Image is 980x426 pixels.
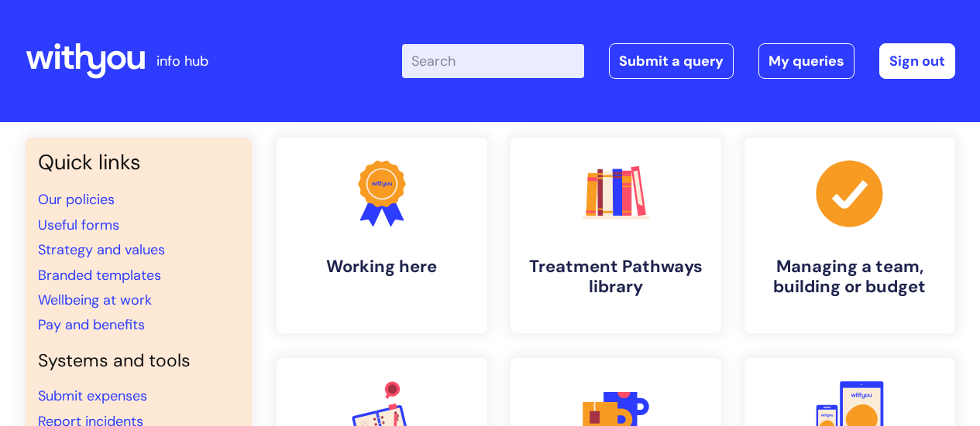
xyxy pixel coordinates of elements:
p: info hub [156,49,208,73]
a: Submit expenses [38,387,147,405]
a: Branded templates [38,266,161,285]
h4: Managing a team, building or budget [757,257,943,298]
a: Useful forms [38,216,119,234]
a: Managing a team, building or budget [744,138,955,333]
a: My queries [758,43,854,79]
h3: Quick links [38,150,239,175]
h4: Systems and tools [38,350,239,372]
a: Our policies [38,190,115,209]
a: Treatment Pathways library [511,138,721,333]
a: Working here [277,138,487,333]
a: Wellbeing at work [38,291,152,309]
div: | - [402,43,955,79]
input: Search [402,44,584,78]
a: Pay and benefits [38,315,145,334]
a: Sign out [879,43,955,79]
h4: Treatment Pathways library [523,257,709,298]
h4: Working here [289,257,475,277]
a: Strategy and values [38,240,165,259]
a: Submit a query [609,43,734,79]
